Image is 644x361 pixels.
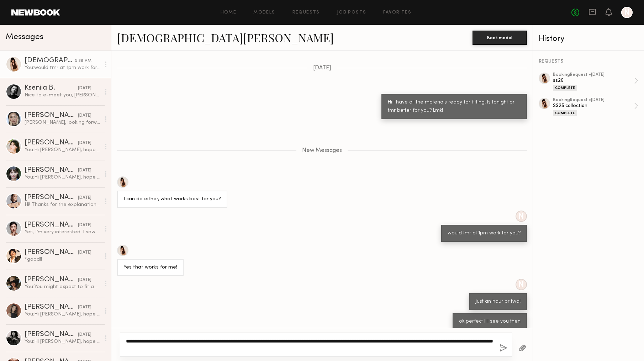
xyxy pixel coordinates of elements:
div: [DATE] [78,304,91,311]
div: You: Hi [PERSON_NAME], hope you're doing well. I'm a womenswear fashion designer currently workin... [25,311,100,318]
div: just an hour or two! [476,298,521,306]
div: booking Request • [DATE] [553,98,634,102]
a: bookingRequest •[DATE]SS25 collectionComplete [553,98,638,116]
div: Complete [553,85,577,91]
div: You: Hi [PERSON_NAME], hope you're doing well. I'm a womenswear fashion designer currently workin... [25,338,100,345]
div: History [539,35,638,43]
div: [PERSON_NAME] [25,249,78,256]
div: 5:38 PM [75,58,91,64]
div: Hi! Thanks for the explanation — that really helps. I’m interested! I just moved to Downtown, so ... [25,201,100,208]
a: Requests [292,10,320,15]
div: [DEMOGRAPHIC_DATA][PERSON_NAME] [25,57,75,64]
button: Book model [473,31,527,45]
div: [PERSON_NAME] [25,139,78,147]
div: [DATE] [78,222,91,229]
div: [DATE] [78,167,91,174]
div: Yes that works for me! [123,264,177,272]
div: booking Request • [DATE] [553,73,634,77]
a: Home [221,10,237,15]
div: [DATE] [78,85,91,92]
div: [PERSON_NAME], looking forward to another chance! [25,119,100,126]
div: Nice to e-meet you, [PERSON_NAME]! I’m currently in [GEOGRAPHIC_DATA], but I go back to LA pretty... [25,92,100,99]
div: [PERSON_NAME] [25,276,78,283]
div: You: You might expect to fit a total of 12-14 pieces at each round of fitting, instead of 28. Bec... [25,283,100,290]
div: [PERSON_NAME] [25,194,78,201]
div: [DATE] [78,112,91,119]
a: Favorites [383,10,411,15]
div: ss26 [553,77,634,84]
div: I can do either, what works best for you? [123,195,221,203]
div: Hi I have all the materials ready for fitting! Is tonight or tmr better for you? Lmk! [388,99,521,115]
div: [PERSON_NAME] [25,167,78,174]
div: Kseniia B. [25,85,78,92]
div: [DATE] [78,331,91,338]
div: You: would tmr at 1pm work for you? [25,64,100,71]
a: N [621,7,633,18]
div: [PERSON_NAME] [25,222,78,229]
div: would tmr at 1pm work for you? [448,229,521,238]
div: You: Hi [PERSON_NAME], hope you're doing well. I'm a womenswear fashion designer currently workin... [25,174,100,181]
div: [PERSON_NAME] [25,331,78,338]
div: *good!! [25,256,100,263]
div: ok perfect I'll see you then [459,318,521,326]
span: Messages [6,33,43,41]
a: Book model [473,34,527,40]
div: Yes, I’m very interested. I saw your instagram and your work looks beautiful. [25,229,100,235]
div: [DATE] [78,195,91,201]
a: bookingRequest •[DATE]ss26Complete [553,73,638,91]
div: [PERSON_NAME] [25,304,78,311]
div: REQUESTS [539,59,638,64]
span: New Messages [302,148,342,154]
a: Job Posts [337,10,366,15]
div: You: Hi [PERSON_NAME], hope you're doing well. I'm a womenswear fashion designer currently workin... [25,147,100,153]
a: Models [253,10,275,15]
div: [DATE] [78,249,91,256]
div: [DATE] [78,277,91,283]
div: Complete [553,110,577,116]
div: [DATE] [78,140,91,147]
div: [PERSON_NAME] [25,112,78,119]
a: [DEMOGRAPHIC_DATA][PERSON_NAME] [117,30,334,45]
div: SS25 collection [553,102,634,109]
span: [DATE] [313,65,331,71]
